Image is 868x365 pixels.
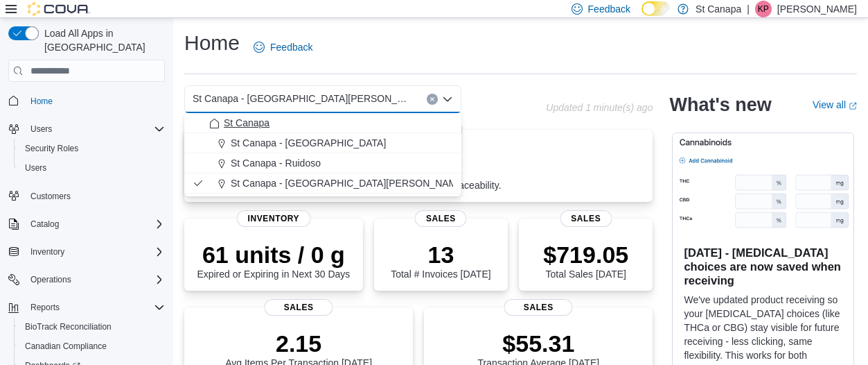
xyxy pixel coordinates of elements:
[39,26,165,54] span: Load All Apps in [GEOGRAPHIC_DATA]
[184,113,461,194] div: Choose from the following options
[184,153,461,173] button: St Canapa - Ruidoso
[248,33,318,61] a: Feedback
[669,94,771,116] h2: What's new
[25,244,70,260] button: Inventory
[14,317,170,337] button: BioTrack Reconciliation
[197,241,350,269] p: 61 units / 0 g
[19,140,84,157] a: Security Roles
[391,241,490,280] div: Total # Invoices [DATE]
[30,302,60,313] span: Reports
[19,160,52,176] a: Users
[25,92,165,109] span: Home
[25,187,165,205] span: Customers
[25,121,165,137] span: Users
[588,2,630,16] span: Feedback
[25,271,77,288] button: Operations
[849,102,857,110] svg: External link
[777,1,857,17] p: [PERSON_NAME]
[442,94,453,105] button: Close list of options
[14,337,170,356] button: Canadian Compliance
[19,319,117,335] a: BioTrack Reconciliation
[543,241,628,280] div: Total Sales [DATE]
[237,210,311,227] span: Inventory
[391,241,490,269] p: 13
[641,16,642,17] span: Dark Mode
[30,274,71,285] span: Operations
[270,40,312,54] span: Feedback
[25,299,165,316] span: Reports
[3,270,170,289] button: Operations
[19,319,165,335] span: BioTrack Reconciliation
[19,338,165,355] span: Canadian Compliance
[193,90,413,107] span: St Canapa - [GEOGRAPHIC_DATA][PERSON_NAME]
[415,210,467,227] span: Sales
[30,191,71,202] span: Customers
[696,1,741,17] p: St Canapa
[504,299,573,316] span: Sales
[30,96,53,107] span: Home
[684,246,842,287] h3: [DATE] - [MEDICAL_DATA] choices are now saved when receiving
[184,113,461,133] button: St Canapa
[25,216,64,232] button: Catalog
[813,99,857,110] a: View allExternal link
[25,271,165,288] span: Operations
[478,330,600,357] p: $55.31
[231,176,466,190] span: St Canapa - [GEOGRAPHIC_DATA][PERSON_NAME]
[25,341,107,352] span: Canadian Compliance
[14,139,170,158] button: Security Roles
[3,242,170,262] button: Inventory
[30,219,59,230] span: Catalog
[184,29,240,57] h1: Home
[225,330,372,357] p: 2.15
[19,160,165,176] span: Users
[747,1,750,17] p: |
[641,1,671,16] input: Dark Mode
[755,1,772,17] div: Keyvan Parsa
[3,214,170,234] button: Catalog
[14,158,170,178] button: Users
[19,338,112,355] a: Canadian Compliance
[25,216,165,232] span: Catalog
[265,299,333,316] span: Sales
[25,121,57,137] button: Users
[197,241,350,280] div: Expired or Expiring in Next 30 Days
[543,241,628,269] p: $719.05
[184,133,461,153] button: St Canapa - [GEOGRAPHIC_DATA]
[25,299,65,316] button: Reports
[25,321,112,332] span: BioTrack Reconciliation
[30,124,52,135] span: Users
[30,246,64,257] span: Inventory
[25,143,78,154] span: Security Roles
[19,140,165,157] span: Security Roles
[224,116,269,130] span: St Canapa
[231,136,386,150] span: St Canapa - [GEOGRAPHIC_DATA]
[3,298,170,317] button: Reports
[3,186,170,206] button: Customers
[3,90,170,110] button: Home
[560,210,612,227] span: Sales
[25,244,165,260] span: Inventory
[758,1,769,17] span: KP
[427,94,438,105] button: Clear input
[28,2,90,16] img: Cova
[3,119,170,139] button: Users
[25,188,76,205] a: Customers
[25,93,58,110] a: Home
[546,102,653,113] p: Updated 1 minute(s) ago
[25,162,46,173] span: Users
[184,173,461,194] button: St Canapa - [GEOGRAPHIC_DATA][PERSON_NAME]
[231,156,321,170] span: St Canapa - Ruidoso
